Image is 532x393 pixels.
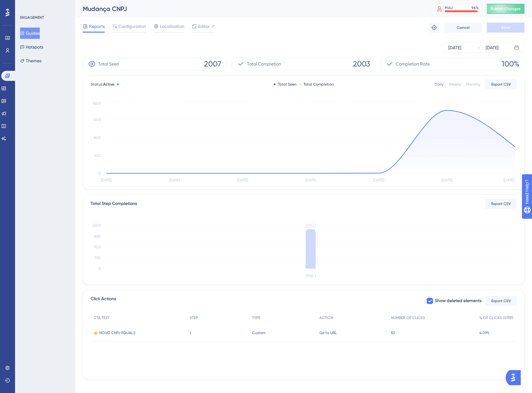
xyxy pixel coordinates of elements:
span: NUMBER OF CLICKS [391,315,425,320]
span: TYPE [252,315,260,320]
span: Click Actions [91,295,116,307]
div: Total Seen [274,82,297,87]
span: Show deleted elements [435,297,482,305]
span: 2003 [353,59,370,69]
tspan: 0 [98,171,101,176]
span: Configuration [119,23,146,30]
span: Custom [252,330,266,335]
span: ACTION [319,315,333,320]
button: Themes [20,55,41,66]
span: Export CSV [491,82,511,87]
tspan: [DATE] [305,178,316,182]
tspan: 2200 [92,223,101,228]
tspan: 1600 [93,101,101,106]
div: Mudança CNPJ [83,4,416,13]
tspan: [DATE] [101,178,112,182]
span: Editor [198,23,210,30]
button: Cancel [444,23,482,33]
tspan: 800 [94,135,101,140]
button: Publish Changes [487,4,524,14]
span: 2007 [204,59,221,69]
div: MAU [445,5,453,10]
span: Status: [91,82,114,87]
div: Monthly [466,82,480,87]
span: Publish Changes [491,6,521,11]
div: 96 % [471,5,479,10]
span: Reports [89,23,105,30]
button: Export CSV [485,199,517,209]
span: 1 [190,330,191,335]
tspan: [DATE] [442,178,452,182]
span: Localization [160,23,184,30]
tspan: [DATE] [237,178,248,182]
span: CTA TEXT [94,315,109,320]
tspan: 2007 [305,223,316,229]
span: Completion Rate [396,60,430,68]
tspan: 550 [95,256,101,260]
span: Total Completion [247,60,281,68]
span: Export CSV [491,201,511,206]
tspan: [DATE] [503,178,514,182]
button: Save [487,23,524,33]
span: Cancel [457,25,470,30]
span: 100% [502,59,519,69]
span: Save [501,25,510,30]
div: Total Step Completions [91,200,137,207]
tspan: Step 1 [305,273,316,278]
tspan: 400 [94,153,101,158]
div: Weekly [449,82,461,87]
tspan: 1650 [93,234,101,238]
button: Hotspots [20,41,43,53]
div: Daily [435,82,444,87]
tspan: [DATE] [169,178,180,182]
span: Export CSV [491,298,511,303]
div: Total Completion [299,82,334,87]
button: Guides [20,28,40,39]
span: 👉 NOVO CNPJ EQUALS [94,330,135,335]
tspan: [DATE] [373,178,384,182]
div: [DATE] [448,44,461,51]
span: % OF CLICKS (STEP) [479,315,514,320]
div: [DATE] [486,44,498,51]
span: Total Seen [98,60,119,68]
span: 82 [391,330,395,335]
button: Export CSV [485,296,517,306]
span: STEP [190,315,198,320]
button: Export CSV [485,79,517,89]
span: 4.09% [479,330,490,335]
tspan: 1200 [93,118,101,122]
span: Need Help? [15,2,39,9]
tspan: 1100 [93,245,101,249]
div: ENGAGEMENT [20,15,44,20]
iframe: UserGuiding AI Assistant Launcher [506,368,524,387]
span: Go to URL [319,330,337,335]
tspan: 0 [98,266,101,271]
span: Active [103,82,114,86]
